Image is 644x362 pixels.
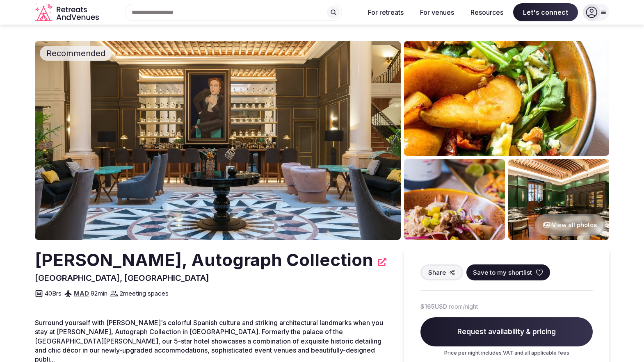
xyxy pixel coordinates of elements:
[413,3,461,21] button: For venues
[464,3,510,21] button: Resources
[508,159,609,240] img: Venue gallery photo
[404,159,505,240] img: Venue gallery photo
[420,264,463,280] button: Share
[535,214,605,236] button: View all photos
[35,273,209,283] span: [GEOGRAPHIC_DATA], [GEOGRAPHIC_DATA]
[466,264,550,280] button: Save to my shortlist
[43,48,109,59] span: Recommended
[35,3,100,22] a: Visit the homepage
[513,3,578,21] span: Let's connect
[35,41,401,240] img: Venue cover photo
[120,289,169,298] span: 2 meeting spaces
[428,268,446,277] span: Share
[361,3,410,21] button: For retreats
[40,46,112,61] div: Recommended
[420,303,447,311] span: $165 USD
[35,3,100,22] svg: Retreats and Venues company logo
[91,289,107,298] span: 92 min
[420,350,593,357] p: Price per night includes VAT and all applicable fees
[449,303,478,311] span: room/night
[74,289,89,297] a: MAD
[45,289,62,298] span: 40 Brs
[404,41,609,156] img: Venue gallery photo
[420,317,593,347] span: Request availability & pricing
[35,248,373,272] h2: [PERSON_NAME], Autograph Collection
[473,268,532,277] span: Save to my shortlist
